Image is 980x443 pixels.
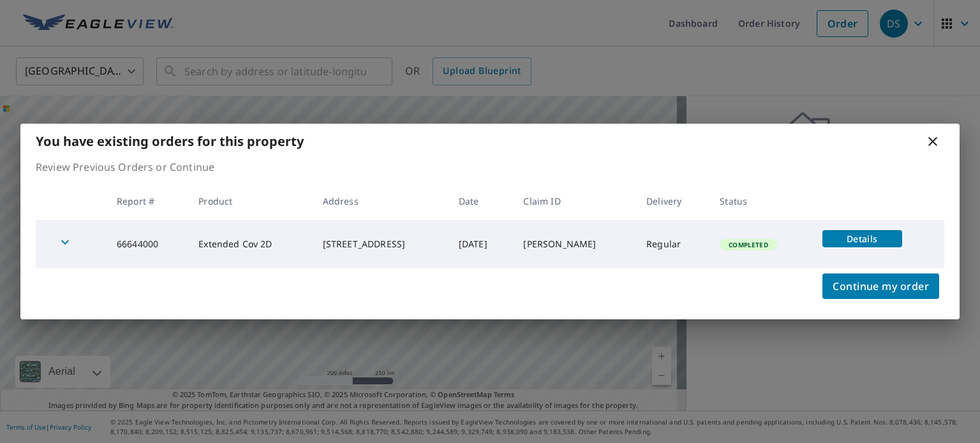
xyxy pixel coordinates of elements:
td: 66644000 [107,220,188,268]
td: Regular [636,220,709,268]
button: detailsBtn-66644000 [822,230,902,247]
th: Report # [107,182,188,220]
th: Delivery [636,182,709,220]
td: [DATE] [449,220,514,268]
span: Continue my order [833,277,929,295]
th: Date [449,182,514,220]
td: Extended Cov 2D [188,220,312,268]
th: Product [188,182,312,220]
div: [STREET_ADDRESS] [323,238,438,251]
th: Claim ID [513,182,636,220]
p: Review Previous Orders or Continue [36,159,944,175]
button: Continue my order [822,273,939,299]
span: Details [830,233,895,245]
td: [PERSON_NAME] [513,220,636,268]
span: Completed [721,240,775,249]
th: Status [709,182,812,220]
th: Address [313,182,449,220]
b: You have existing orders for this property [36,133,304,150]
